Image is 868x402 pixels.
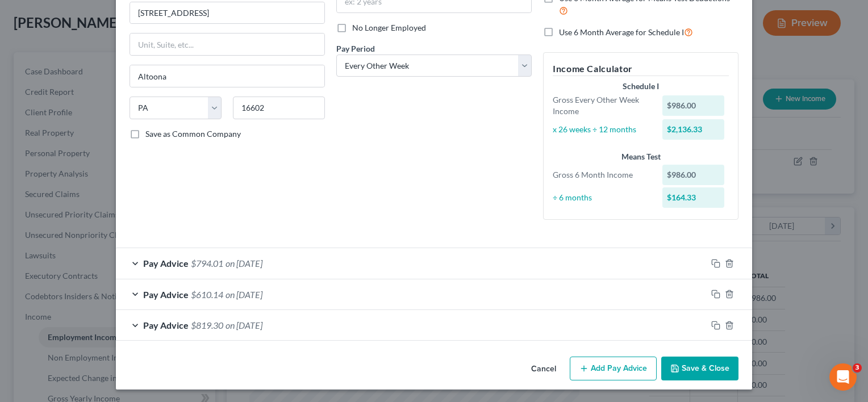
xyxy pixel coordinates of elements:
iframe: Intercom live chat [829,363,857,391]
div: Means Test [553,151,729,162]
span: $794.01 [191,258,223,269]
span: No Longer Employed [352,23,426,32]
input: Enter city... [130,65,324,87]
input: Enter zip... [233,97,325,119]
h5: Income Calculator [553,62,729,76]
span: on [DATE] [226,320,262,330]
input: Unit, Suite, etc... [130,33,324,55]
div: x 26 weeks ÷ 12 months [547,124,657,135]
span: 3 [853,363,862,372]
div: $2,136.33 [662,119,725,140]
button: Cancel [522,358,565,380]
span: Pay Advice [143,320,189,330]
input: Enter address... [130,2,324,24]
button: Add Pay Advice [570,357,657,380]
div: $986.00 [662,165,725,185]
span: $610.14 [191,289,223,300]
span: Pay Advice [143,258,189,269]
span: Save as Common Company [145,129,241,139]
div: Schedule I [553,81,729,92]
span: Pay Period [336,44,375,53]
span: $819.30 [191,320,223,330]
button: Save & Close [661,357,738,380]
div: Gross Every Other Week Income [547,94,657,117]
div: ÷ 6 months [547,192,657,203]
div: $164.33 [662,187,725,208]
div: $986.00 [662,95,725,116]
span: on [DATE] [226,258,262,269]
div: Gross 6 Month Income [547,169,657,181]
span: Use 6 Month Average for Schedule I [559,27,684,37]
span: on [DATE] [226,289,262,300]
span: Pay Advice [143,289,189,300]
